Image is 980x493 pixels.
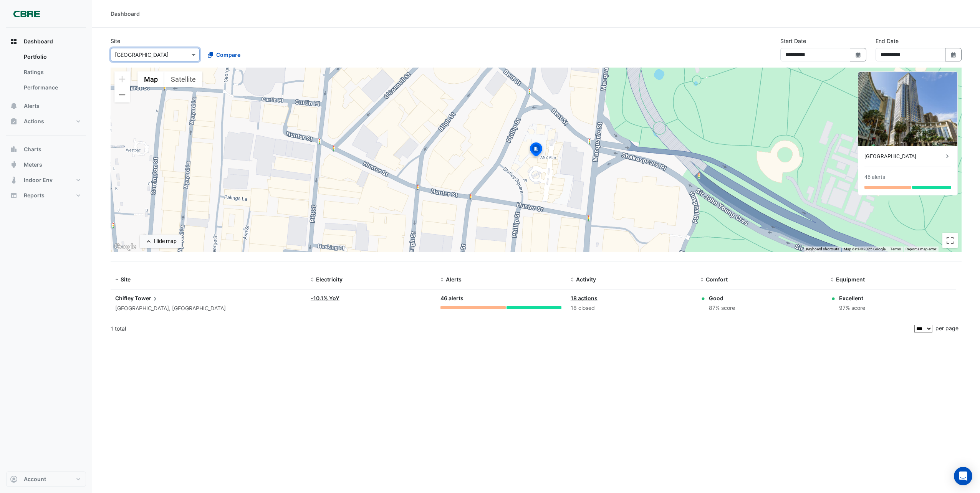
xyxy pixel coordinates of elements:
[709,294,735,302] div: Good
[950,51,957,58] fa-icon: Select Date
[9,6,44,22] img: Company Logo
[113,242,138,252] a: Open this area in Google Maps (opens a new window)
[709,304,735,313] div: 87% score
[10,176,18,184] app-icon: Indoor Env
[18,49,86,65] a: Portfolio
[10,161,18,169] app-icon: Meters
[24,161,42,169] span: Meters
[864,173,885,181] div: 46 alerts
[571,304,691,313] div: 18 closed
[10,102,18,110] app-icon: Alerts
[6,188,86,203] button: Reports
[6,142,86,157] button: Charts
[18,80,86,95] a: Performance
[137,71,164,87] button: Show street map
[114,87,130,103] button: Zoom out
[140,235,182,248] button: Hide map
[954,467,972,485] div: Open Intercom Messenger
[24,192,45,199] span: Reports
[216,51,240,59] span: Compare
[906,247,936,251] a: Report a map error
[111,37,120,45] label: Site
[576,276,596,283] span: Activity
[6,49,86,98] div: Dashboard
[154,237,177,245] div: Hide map
[24,117,44,125] span: Actions
[890,247,901,251] a: Terms (opens in new tab)
[135,294,159,303] span: Tower
[111,319,913,338] div: 1 total
[121,276,131,283] span: Site
[839,294,865,302] div: Excellent
[10,38,18,45] app-icon: Dashboard
[311,295,339,301] a: -10.1% YoY
[18,65,86,80] a: Ratings
[114,71,130,87] button: Zoom in
[10,117,18,125] app-icon: Actions
[942,233,958,248] button: Toggle fullscreen view
[780,37,806,45] label: Start Date
[528,141,545,160] img: site-pin-selected.svg
[24,176,53,184] span: Indoor Env
[858,72,957,146] img: Chifley Tower
[113,242,138,252] img: Google
[571,295,598,301] a: 18 actions
[6,114,86,129] button: Actions
[24,102,40,110] span: Alerts
[6,471,86,487] button: Account
[203,48,245,61] button: Compare
[10,192,18,199] app-icon: Reports
[24,38,53,45] span: Dashboard
[855,51,862,58] fa-icon: Select Date
[6,172,86,188] button: Indoor Env
[836,276,865,283] span: Equipment
[111,10,140,18] div: Dashboard
[935,325,958,331] span: per page
[24,146,41,153] span: Charts
[806,246,839,252] button: Keyboard shortcuts
[446,276,462,283] span: Alerts
[6,98,86,114] button: Alerts
[6,157,86,172] button: Meters
[115,295,134,301] span: Chifley
[844,247,886,251] span: Map data ©2025 Google
[115,304,301,313] div: [GEOGRAPHIC_DATA], [GEOGRAPHIC_DATA]
[6,34,86,49] button: Dashboard
[440,294,561,303] div: 46 alerts
[706,276,728,283] span: Comfort
[164,71,202,87] button: Show satellite imagery
[24,475,46,483] span: Account
[10,146,18,153] app-icon: Charts
[876,37,899,45] label: End Date
[316,276,343,283] span: Electricity
[864,152,944,160] div: [GEOGRAPHIC_DATA]
[839,304,865,313] div: 97% score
